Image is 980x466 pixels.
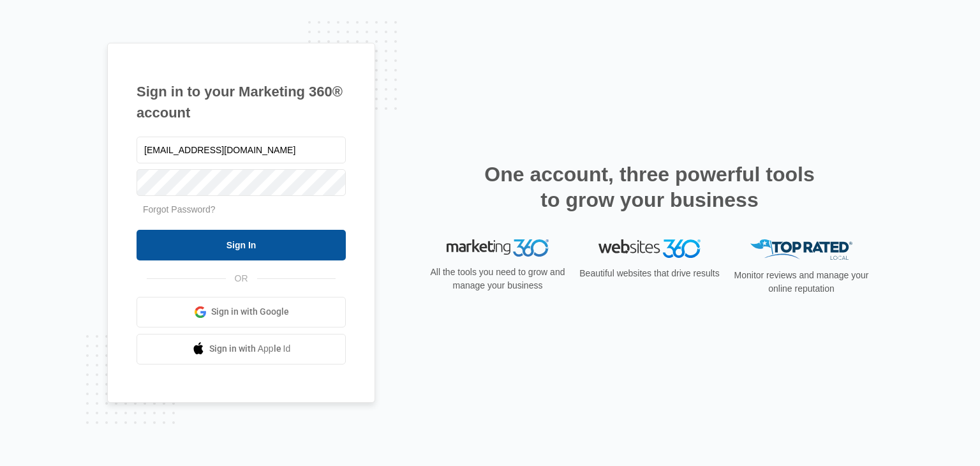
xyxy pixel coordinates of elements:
input: Sign In [137,230,346,260]
a: Forgot Password? [143,204,216,214]
img: Websites 360 [598,239,701,258]
h1: Sign in to your Marketing 360® account [137,81,346,123]
a: Sign in with Google [137,297,346,327]
p: Monitor reviews and manage your online reputation [730,269,873,296]
input: Email [137,137,346,163]
span: Sign in with Google [211,305,289,319]
p: All the tools you need to grow and manage your business [426,266,569,292]
img: Top Rated Local [750,239,852,260]
p: Beautiful websites that drive results [578,267,721,280]
a: Sign in with Apple Id [137,334,346,365]
h2: One account, three powerful tools to grow your business [480,162,819,213]
span: Sign in with Apple Id [209,342,291,356]
img: Marketing 360 [447,239,549,257]
span: OR [226,272,257,285]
